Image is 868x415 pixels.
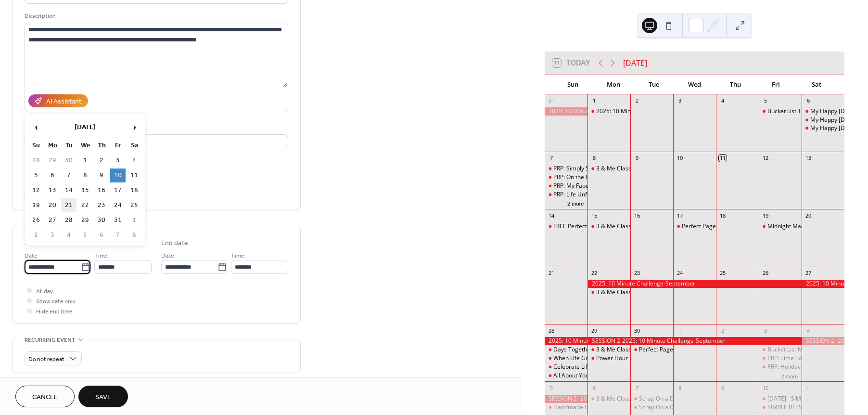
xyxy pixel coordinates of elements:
[676,97,683,104] div: 3
[45,154,60,168] td: 29
[110,139,126,153] th: Fr
[28,154,44,168] td: 28
[29,117,43,137] span: ‹
[802,337,844,345] div: SESSION 2- 2025: 10 Minute Challenge-September
[553,372,605,380] div: All About You Class
[45,228,60,242] td: 3
[94,213,109,227] td: 30
[545,165,587,173] div: PRP: Simply Summer
[553,363,607,371] div: Celebrate Life Class
[553,346,609,354] div: Days Together Class
[633,327,640,334] div: 30
[61,183,77,197] td: 14
[759,363,802,371] div: PRP: Holiday Happenings
[15,386,75,407] a: Cancel
[110,183,126,197] td: 17
[545,182,587,190] div: PRP: My Fabulous Friends
[553,165,609,173] div: PRP: Simply Summer
[231,251,244,261] span: Time
[25,11,286,21] div: Description
[590,212,598,219] div: 15
[762,155,769,162] div: 12
[545,354,587,363] div: When Life Goes Wrong Class
[553,222,656,231] div: FREE Perfect Pages RE-Imagined Class
[161,238,188,248] div: End date
[127,198,142,212] td: 25
[94,169,109,182] td: 9
[553,191,604,199] div: PRP: Life Unfiltered
[759,354,802,363] div: PRP: Time Together
[762,212,769,219] div: 19
[639,403,756,412] div: Scrap On a Dime: HOLIDAY MAGIC EDITION
[676,270,683,277] div: 24
[77,183,93,197] td: 15
[161,251,174,261] span: Date
[548,384,555,391] div: 5
[553,354,630,363] div: When Life Goes Wrong Class
[94,139,109,153] th: Th
[590,155,598,162] div: 8
[77,154,93,168] td: 1
[759,107,802,116] div: Bucket List Trip Class
[630,395,673,403] div: Scrap On a Dime: PUMPKIN SPICE EDITION
[25,251,38,261] span: Date
[127,183,142,197] td: 18
[719,384,726,391] div: 9
[802,124,844,132] div: My Happy Saturday-Friends & Family Edition
[32,392,58,402] span: Cancel
[596,288,645,297] div: 3 & Me Class Club
[563,199,587,207] button: 2 more
[28,228,44,242] td: 2
[630,403,673,412] div: Scrap On a Dime: HOLIDAY MAGIC EDITION
[77,228,93,242] td: 5
[633,212,640,219] div: 16
[548,212,555,219] div: 14
[587,288,630,297] div: 3 & Me Class Club
[804,97,812,104] div: 6
[762,270,769,277] div: 26
[804,384,812,391] div: 11
[545,337,587,345] div: 2025: 10 Minute Challenge-September
[28,354,64,365] span: Do not repeat
[25,177,97,187] div: Event color
[676,212,683,219] div: 17
[590,97,598,104] div: 1
[61,169,77,182] td: 7
[802,116,844,124] div: My Happy Saturday-Magical Edition
[61,154,77,168] td: 30
[61,139,77,153] th: Tu
[548,270,555,277] div: 21
[676,327,683,334] div: 1
[759,403,802,412] div: SIMPLE BLESSINGS - SIMPLE 6 PACK CLASS
[633,97,640,104] div: 2
[762,97,769,104] div: 5
[762,327,769,334] div: 3
[61,198,77,212] td: 21
[587,107,630,116] div: 2025: 10 Minute Challenge-August
[36,286,53,297] span: All day
[94,251,108,261] span: Time
[634,75,674,94] div: Tue
[719,97,726,104] div: 4
[95,392,111,402] span: Save
[548,327,555,334] div: 28
[45,213,60,227] td: 27
[633,384,640,391] div: 7
[553,173,599,182] div: PRP: On the Road
[127,213,142,227] td: 1
[767,354,820,363] div: PRP: Time Together
[796,75,837,94] div: Sat
[77,169,93,182] td: 8
[804,270,812,277] div: 27
[639,395,753,403] div: Scrap On a Dime: PUMPKIN SPICE EDITION
[623,57,647,69] div: [DATE]
[94,183,109,197] td: 16
[110,154,126,168] td: 3
[596,107,689,116] div: 2025: 10 Minute Challenge-August
[596,354,682,363] div: Power Hour PLUS Class: Fall Fun
[804,155,812,162] div: 13
[802,280,844,288] div: 2025: 10 Minute Challenge-September
[590,270,598,277] div: 22
[545,372,587,380] div: All About You Class
[596,395,645,403] div: 3 & Me Class Club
